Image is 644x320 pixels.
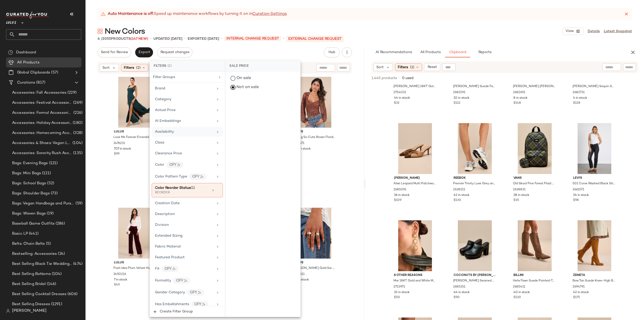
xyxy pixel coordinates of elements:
[173,267,176,270] img: ai.DGldD1NL.svg
[390,220,440,271] img: 2753971_01_OM_2025-10-06.jpg
[160,50,189,54] span: Request changes
[46,181,54,186] span: (52)
[12,130,72,136] span: Accessories: Homecoming Accessories
[72,120,83,126] span: (180)
[513,96,528,100] span: 8 in stock
[114,278,127,282] span: 7 in stock
[427,65,437,69] span: Reset
[225,61,253,72] div: Sale Price
[454,101,460,105] span: $112
[398,65,408,70] span: Filters
[8,50,13,55] img: svg%3e
[283,36,284,42] span: •
[513,182,555,186] span: Old Skool Pine Forest Plaid Mini Backpack
[50,301,62,307] span: (1291)
[12,221,55,227] span: Baseball Game Outfits
[48,160,58,166] span: (121)
[98,36,148,42] div: Products
[66,291,77,297] span: (606)
[573,198,579,203] span: $98
[453,90,465,95] span: 2682591
[72,150,83,156] span: (135)
[324,47,340,57] button: Hub
[72,130,83,136] span: (328)
[17,80,35,86] span: Curations
[135,47,153,57] button: Export
[12,211,46,217] span: Bags: Woven Bags
[453,84,496,89] span: [PERSON_NAME] Suede Faux Fur Shoulder Bag
[394,198,401,203] span: $109
[150,306,225,317] button: Create Filter Group
[12,308,47,314] span: [PERSON_NAME]
[155,152,182,155] span: Clearance Price
[202,303,205,306] img: ai.DGldD1NL.svg
[454,176,496,181] span: Reebok
[155,234,183,238] span: Extended Sizing
[453,279,496,283] span: [PERSON_NAME] Seamed Platform Clogs
[184,279,187,282] img: ai.DGldD1NL.svg
[157,47,192,57] button: Request changes
[393,188,406,192] span: 2685091
[394,176,436,181] span: [PERSON_NAME]
[66,90,76,96] span: (229)
[573,279,615,283] span: Bow Tan Suede Knee-High Boots
[573,90,585,95] span: 2682731
[153,36,182,42] p: updated [DATE]
[177,163,180,166] img: ai.DGldD1NL.svg
[35,80,45,86] span: (817)
[12,291,66,297] span: Best Selling Cocktail Dresses
[101,11,287,17] div: Speed up maintenance workflows by turning it on in
[55,221,65,227] span: (286)
[45,241,51,247] span: (5)
[573,96,587,100] span: 4 in stock
[155,256,185,259] span: Featured Product
[513,188,526,192] span: 2638831
[101,50,128,54] span: Send for Review
[573,273,616,278] span: Zemeta
[114,130,156,134] span: Lulus
[200,175,203,178] img: ai.DGldD1NL.svg
[221,36,222,42] span: •
[513,285,525,289] span: 2685411
[293,261,336,265] span: Lulus
[74,201,83,206] span: (59)
[113,141,125,146] span: 2476231
[162,266,179,272] div: CFY
[28,231,38,237] span: (441)
[286,36,344,42] p: External Change Request
[71,140,83,146] span: (104)
[131,37,148,41] span: (147 New)
[46,211,54,217] span: (19)
[6,309,10,313] img: svg%3e
[12,150,72,156] span: Accessories: Sorority Rush Accessories
[393,84,436,89] span: [PERSON_NAME] 18KT Gold Pearl Rhinestone Stud Earrings
[393,285,405,289] span: 2753971
[184,36,186,42] span: •
[293,147,311,151] span: 248 in stock
[453,285,465,289] span: 2685351
[12,120,72,126] span: Accessories: Holiday Accessories
[113,135,156,140] span: Love Me Forever Emerald Green Tie-Strap Square Neck Maxi Dress
[394,295,400,300] span: $50
[252,11,287,17] a: Curation Settings
[450,220,500,271] img: 2685351_02_front_2025-09-29.jpg
[565,29,574,33] span: View
[424,63,440,71] button: Reset
[394,96,410,100] span: 44 in stock
[155,130,174,134] span: Availability
[50,70,58,76] span: (57)
[393,182,436,186] span: Alexi Leopard Multi Patchwork Studded Mule Pumps
[573,176,616,181] span: Levi's
[573,285,585,289] span: 2694791
[173,277,190,284] div: CFY
[454,96,469,100] span: 10 in stock
[155,223,169,227] span: Division
[513,101,521,105] span: $148
[114,152,119,156] span: $99
[191,186,195,190] span: (1)
[453,188,465,192] span: 2638151
[105,27,145,37] span: New Colors
[513,90,525,95] span: 2682691
[394,101,399,105] span: $32
[159,310,193,314] span: Create Filter Group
